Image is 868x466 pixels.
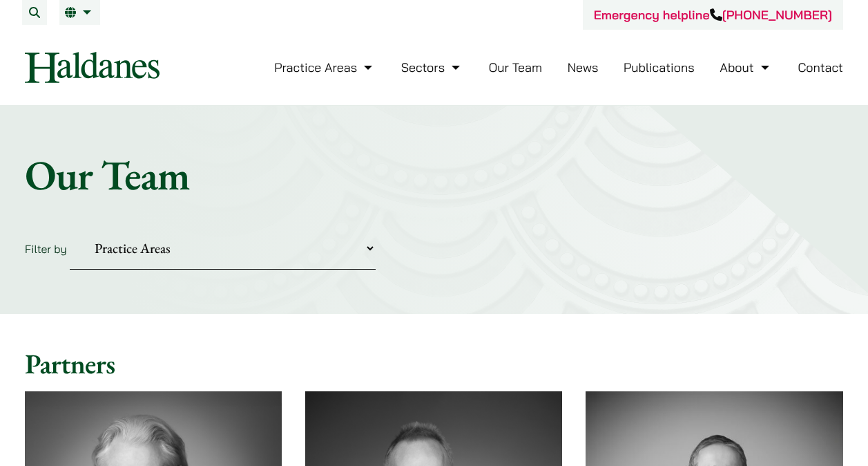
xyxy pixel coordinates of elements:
[25,242,67,256] label: Filter by
[798,59,843,75] a: Contact
[25,347,843,380] h2: Partners
[25,52,160,83] img: Logo of Haldanes
[594,7,832,23] a: Emergency helpline[PHONE_NUMBER]
[489,59,542,75] a: Our Team
[624,59,695,75] a: Publications
[25,150,843,200] h1: Our Team
[65,7,95,18] a: EN
[401,59,463,75] a: Sectors
[720,59,772,75] a: About
[274,59,376,75] a: Practice Areas
[568,59,599,75] a: News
